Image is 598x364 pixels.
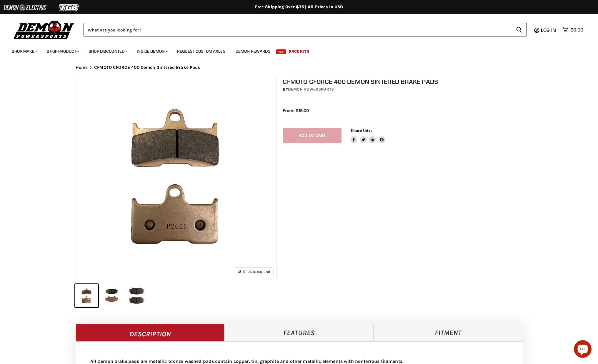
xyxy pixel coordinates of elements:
ul: Main menu [7,43,582,57]
span: Click to expand [238,269,270,274]
a: Demon Rewards [231,45,275,57]
button: Click to expand [235,268,273,275]
img: CFMOTO CFORCE 400 Demon Sintered Brake Pads [76,78,276,279]
button: Search [511,23,527,36]
span: Share this: [350,128,372,133]
a: Fitment [374,324,523,341]
a: Request Custom Axles [173,45,230,57]
aside: Share this: [350,128,385,143]
h1: CFMOTO CFORCE 400 Demon Sintered Brake Pads [283,78,529,85]
a: $0.00 [559,26,586,34]
button: CFMOTO CFORCE 400 Demon Sintered Brake Pads thumbnail [100,284,123,307]
a: Features [224,324,374,341]
button: CFMOTO CFORCE 400 Demon Sintered Brake Pads thumbnail [125,284,148,307]
a: Shop Discounted [84,45,131,57]
nav: Breadcrumbs [64,65,534,70]
span: Log in [541,27,556,33]
a: Race Kits [284,45,314,57]
button: CFMOTO CFORCE 400 Demon Sintered Brake Pads thumbnail [75,284,98,307]
span: New! [276,49,286,54]
img: Demon Powersports [12,19,76,40]
span: $0.00 [570,27,583,33]
a: Shop Make [7,45,41,57]
input: Search [84,23,511,36]
a: Demon Powersports [288,87,334,92]
span: From: $19.00 [283,108,309,113]
img: Demon Electric Logo 2 [3,2,47,13]
a: Inside Demon [132,45,171,57]
span: CFMOTO CFORCE 400 Demon Sintered Brake Pads [94,65,200,70]
div: Free Shipping Over $75 | All Prices In USD [64,4,534,10]
a: Shop Product [42,45,83,57]
a: Home [76,65,88,70]
img: TGB Logo 2 [47,2,91,13]
a: Log in [538,27,559,33]
a: Description [76,324,225,341]
div: by [283,86,529,93]
form: Product [84,23,527,36]
inbox-online-store-chat: Shopify online store chat [572,340,593,359]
